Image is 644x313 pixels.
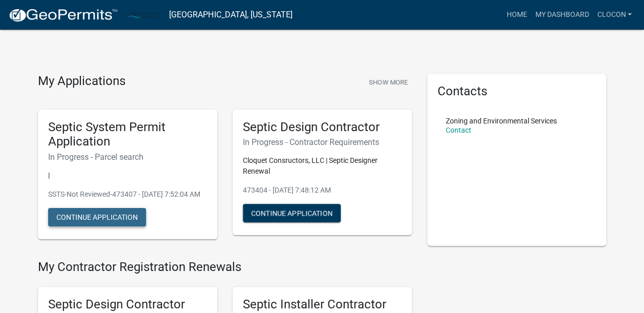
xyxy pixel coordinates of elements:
p: | [48,170,207,181]
a: CloCon [593,5,636,25]
h6: In Progress - Parcel search [48,152,207,162]
h6: In Progress - Contractor Requirements [243,137,402,147]
h4: My Contractor Registration Renewals [38,260,412,275]
button: Continue Application [243,204,341,222]
h4: My Applications [38,74,126,89]
a: [GEOGRAPHIC_DATA], [US_STATE] [169,6,292,24]
p: SSTS-Not Reviewed-473407 - [DATE] 7:52:04 AM [48,189,207,200]
h5: Contacts [438,84,596,99]
p: Zoning and Environmental Services [446,117,557,124]
a: Home [502,5,531,25]
p: Cloquet Consructors, LLC | Septic Designer Renewal [243,155,402,177]
h5: Septic Design Contractor [243,120,402,135]
h5: Septic System Permit Application [48,120,207,150]
img: Carlton County, Minnesota [126,8,161,22]
button: Continue Application [48,208,146,226]
button: Show More [365,74,412,91]
a: My Dashboard [531,5,593,25]
h5: Septic Installer Contractor [243,297,402,312]
h5: Septic Design Contractor [48,297,207,312]
a: Contact [446,126,471,134]
p: 473404 - [DATE] 7:48:12 AM [243,185,402,196]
